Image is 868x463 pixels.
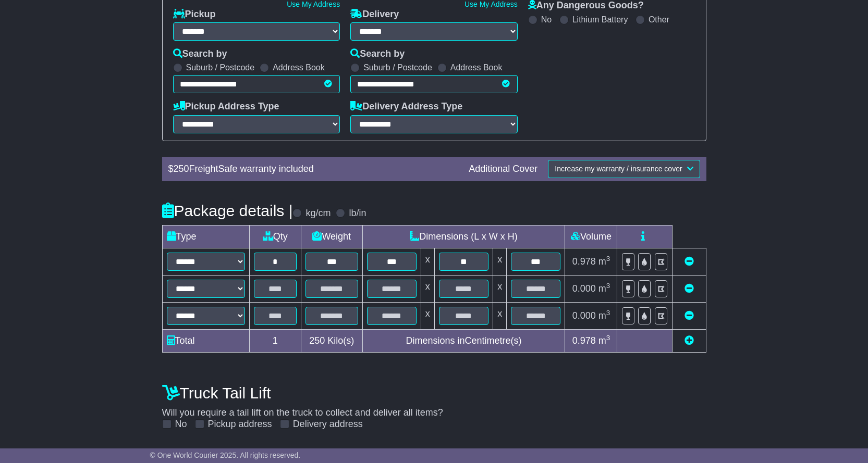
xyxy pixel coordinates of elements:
span: m [598,283,610,294]
span: © One World Courier 2025. All rights reserved. [150,451,301,459]
label: kg/cm [305,208,331,219]
td: Volume [565,225,617,248]
button: Increase my warranty / insurance cover [548,160,700,178]
label: Other [649,15,669,24]
td: Kilo(s) [301,329,362,352]
h4: Package details | [162,202,293,219]
a: Add new item [684,335,694,346]
label: lb/in [349,208,366,219]
td: x [421,248,434,275]
div: Will you require a tail lift on the truck to collect and deliver all items? [157,379,712,430]
label: No [175,419,187,430]
label: No [541,15,552,24]
label: Address Book [450,62,503,72]
td: Dimensions in Centimetre(s) [362,329,565,352]
td: Qty [249,225,301,248]
td: x [421,302,434,329]
span: m [598,335,610,346]
label: Search by [173,48,227,60]
span: Increase my warranty / insurance cover [555,165,682,173]
td: x [421,275,434,302]
label: Delivery Address Type [350,101,462,112]
label: Pickup address [208,419,272,430]
span: 250 [174,164,189,174]
span: m [598,256,610,267]
label: Address Book [273,62,325,72]
span: m [598,310,610,321]
label: Suburb / Postcode [363,62,432,72]
label: Delivery address [293,419,363,430]
sup: 3 [606,282,610,290]
td: x [493,275,507,302]
span: 0.000 [572,310,596,321]
label: Suburb / Postcode [186,62,255,72]
div: Additional Cover [463,164,543,175]
td: Weight [301,225,362,248]
a: Remove this item [684,283,694,294]
label: Pickup Address Type [173,101,279,112]
div: $ FreightSafe warranty included [163,164,464,175]
a: Remove this item [684,256,694,267]
span: 250 [309,335,325,346]
span: 0.000 [572,283,596,294]
sup: 3 [606,309,610,317]
span: 0.978 [572,256,596,267]
td: x [493,248,507,275]
h4: Truck Tail Lift [162,384,706,402]
label: Search by [350,48,405,60]
label: Pickup [173,9,216,20]
label: Delivery [350,9,399,20]
label: Lithium Battery [572,15,628,24]
td: Dimensions (L x W x H) [362,225,565,248]
td: Type [162,225,249,248]
td: Total [162,329,249,352]
sup: 3 [606,255,610,262]
td: 1 [249,329,301,352]
sup: 3 [606,334,610,342]
a: Remove this item [684,310,694,321]
td: x [493,302,507,329]
span: 0.978 [572,335,596,346]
